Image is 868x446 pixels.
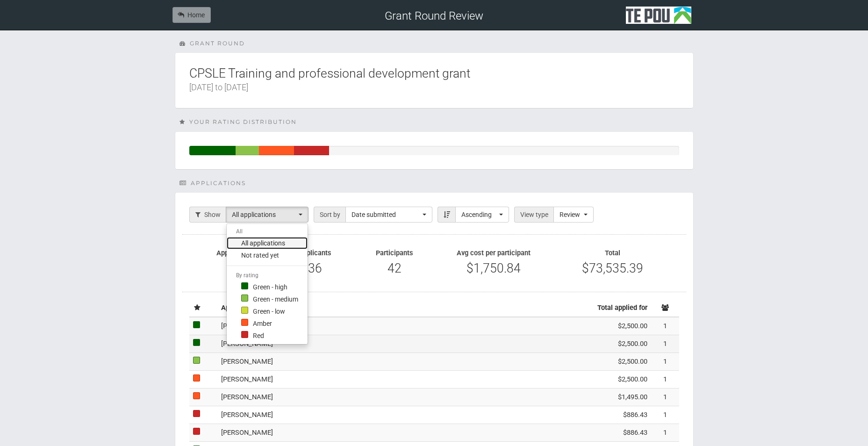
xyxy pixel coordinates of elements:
a: Green - medium [227,293,308,305]
td: $2,500.00 [567,353,651,371]
td: $886.43 [567,424,651,442]
th: Total applied for [567,299,651,317]
td: 1 [651,371,679,388]
div: 36 [282,262,348,275]
td: $2,500.00 [567,371,651,388]
div: Your rating distribution [179,118,694,126]
span: Review [560,210,581,219]
div: Applications [203,249,269,257]
td: $886.43 [567,406,651,424]
td: [PERSON_NAME] [217,335,567,353]
td: 1 [651,353,679,371]
div: Participants [362,249,427,257]
button: Review [553,207,594,223]
span: All applications [232,210,296,219]
a: Green - low [227,305,308,317]
div: Total [560,249,665,257]
div: 42 [362,262,427,275]
td: 1 [651,406,679,424]
span: Show [189,207,226,223]
td: $2,500.00 [567,317,651,335]
td: 1 [651,424,679,442]
td: $2,500.00 [567,335,651,353]
td: [PERSON_NAME] [217,317,567,335]
a: Red [227,330,308,342]
td: [PERSON_NAME] [217,406,567,424]
td: 1 [651,335,679,353]
div: [DATE] to [DATE] [189,80,679,94]
span: Date submitted [352,210,420,219]
span: By rating [236,272,258,279]
td: $1,495.00 [567,388,651,406]
div: Applicants [282,249,348,257]
a: Amber [227,317,308,330]
td: [PERSON_NAME] [217,424,567,442]
div: 42 [203,262,269,275]
span: All [236,228,243,235]
td: [PERSON_NAME] [217,371,567,388]
th: Applicant [217,299,567,317]
div: $73,535.39 [560,262,665,275]
span: View type [514,207,554,223]
div: $1,750.84 [441,262,546,275]
td: [PERSON_NAME] [217,353,567,371]
td: [PERSON_NAME] [217,388,567,406]
button: Date submitted [345,207,432,223]
span: Sort by [314,207,346,223]
div: Applications [179,179,694,187]
button: Ascending [455,207,509,223]
div: Avg cost per participant [441,249,546,257]
a: Green - high [227,281,308,293]
span: All applications [241,238,285,248]
div: CPSLE Training and professional development grant [189,67,679,94]
button: All applications [226,207,308,223]
a: Home [172,7,211,23]
td: 1 [651,388,679,406]
td: 1 [651,317,679,335]
div: Grant round [179,39,694,48]
span: Not rated yet [241,251,279,260]
span: Ascending [461,210,497,219]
